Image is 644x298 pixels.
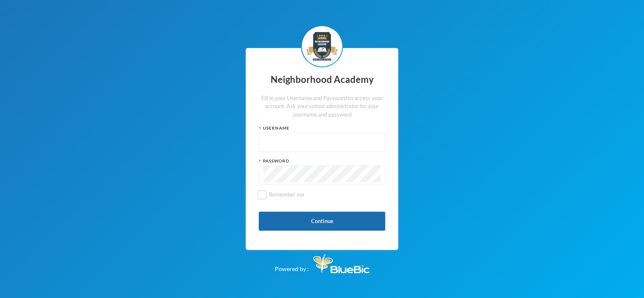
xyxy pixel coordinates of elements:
div: Password [259,158,385,164]
div: Username [259,125,385,131]
div: Fill in your Username and Password to access your account. Ask your school administrator for your... [259,94,385,119]
div: Powered by : [275,250,370,273]
img: Bluebic [313,254,370,273]
span: Remember me [266,191,308,198]
button: Continue [259,212,385,231]
div: Neighborhood Academy [259,72,385,88]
